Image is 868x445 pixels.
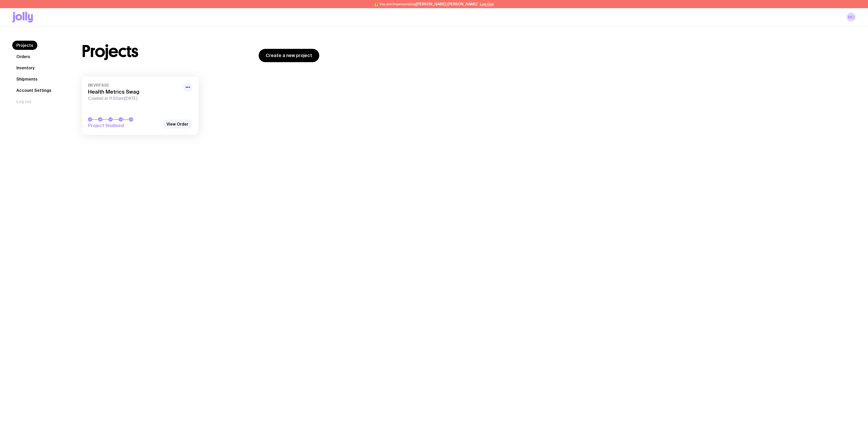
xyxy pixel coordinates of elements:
[162,119,192,129] a: View Order
[82,43,138,60] h1: Projects
[82,76,199,135] a: BKVRF85EHealth Metrics SwagCreated at 11:50am[DATE]Project finalised
[374,2,478,6] span: ⚠️ You are impersonating
[88,83,180,88] span: BKVRF85E
[416,2,478,6] span: [PERSON_NAME]​​​​ [PERSON_NAME]
[847,13,856,22] a: MD
[88,89,180,95] h3: Health Metrics Swag
[12,86,56,95] a: Account Settings
[88,96,180,101] span: Created at 11:50am[DATE]
[12,63,39,72] a: Inventory
[12,97,36,106] button: Log out
[12,74,42,84] a: Shipments
[12,41,37,50] a: Projects
[12,52,34,61] a: Orders
[259,49,319,62] a: Create a new project
[88,123,160,129] span: Project finalised
[480,2,494,6] button: Log Out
